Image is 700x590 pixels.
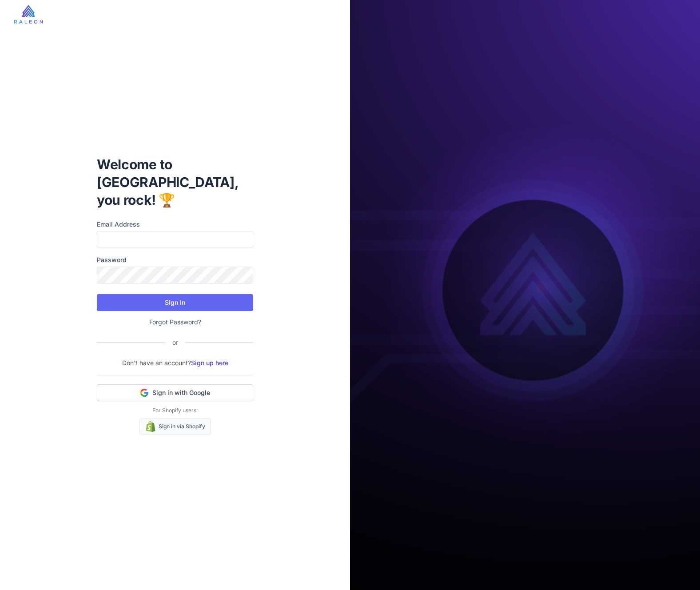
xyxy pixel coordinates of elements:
[97,407,253,415] p: For Shopify users:
[139,418,211,435] a: Sign in via Shopify
[149,318,201,326] a: Forgot Password?
[97,384,253,401] button: Sign in with Google
[97,219,253,229] label: Email Address
[165,338,185,347] div: or
[97,155,253,209] h1: Welcome to [GEOGRAPHIC_DATA], you rock! 🏆
[152,388,210,397] span: Sign in with Google
[191,359,228,367] a: Sign up here
[97,294,253,311] button: Sign In
[97,358,253,368] p: Don't have an account?
[14,5,43,24] img: raleon-logo-whitebg.9aac0268.jpg
[97,255,253,265] label: Password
